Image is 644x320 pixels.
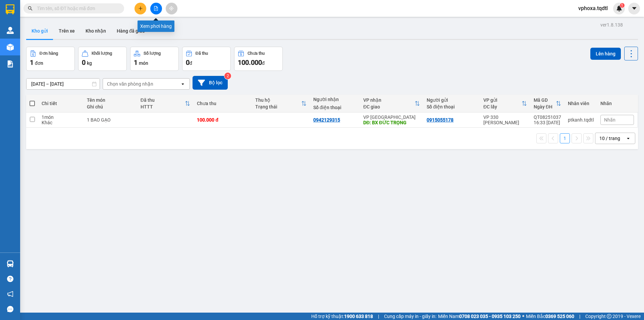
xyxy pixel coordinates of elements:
div: 10 / trang [599,135,620,142]
div: Nhãn [600,101,634,106]
svg: open [180,81,185,87]
th: Toggle SortBy [360,95,423,112]
span: aim [169,6,174,11]
img: logo-vxr [6,4,14,14]
input: Tìm tên, số ĐT hoặc mã đơn [37,5,116,12]
span: đơn [35,60,43,66]
span: 1 [134,58,138,66]
img: warehouse-icon [7,260,14,267]
span: 100.000 [238,58,262,66]
button: Bộ lọc [193,76,228,90]
span: ⚪️ [522,315,524,318]
sup: 2 [224,73,231,79]
div: Trạng thái [255,104,301,109]
th: Toggle SortBy [137,95,194,112]
span: đ [190,60,192,66]
span: đ [262,60,265,66]
button: 1 [560,133,570,143]
span: Miền Bắc [526,313,574,320]
div: 1 BAO GẠO [87,117,133,123]
div: DĐ: BX ĐỨC TRỌNG [363,120,420,125]
div: Ghi chú [87,104,133,109]
span: plus [138,6,143,11]
div: Đơn hàng [40,51,58,56]
div: Xem phơi hàng [138,20,174,32]
div: ver 1.8.138 [600,21,623,29]
div: Người gửi [427,97,477,103]
button: Trên xe [53,23,80,39]
th: Toggle SortBy [530,95,565,112]
th: Toggle SortBy [480,95,530,112]
img: warehouse-icon [7,27,14,34]
span: 0 [82,58,86,66]
span: 1 [30,58,34,66]
div: Chưa thu [197,101,248,106]
span: question-circle [7,276,13,282]
div: VP [GEOGRAPHIC_DATA] [363,115,420,120]
span: | [378,313,379,320]
button: Kho gửi [26,23,53,39]
img: icon-new-feature [616,5,622,11]
span: caret-down [631,5,637,11]
div: 100.000 đ [197,117,248,123]
span: 0 [186,58,190,66]
div: Ngày ĐH [534,104,556,109]
div: VP gửi [483,97,522,103]
strong: 0369 525 060 [545,314,574,319]
div: 0942129315 [313,117,340,123]
div: VP nhận [363,97,415,103]
button: caret-down [628,3,640,14]
span: search [28,6,33,11]
span: message [7,306,13,312]
div: Khác [42,120,80,125]
div: 1 món [42,115,80,120]
button: Đã thu0đ [182,47,231,71]
div: QT08251037 [534,115,561,120]
img: solution-icon [7,60,14,67]
button: Khối lượng0kg [78,47,127,71]
div: Thu hộ [255,97,301,103]
span: Miền Nam [438,313,521,320]
button: Chưa thu100.000đ [234,47,283,71]
div: Đã thu [196,51,208,56]
div: 16:33 [DATE] [534,120,561,125]
button: Kho nhận [80,23,111,39]
div: Số lượng [144,51,161,56]
div: Người nhận [313,97,357,102]
div: Đã thu [141,97,185,103]
span: Nhãn [604,117,615,123]
span: kg [87,60,92,66]
div: Số điện thoại [427,104,477,109]
strong: 0708 023 035 - 0935 103 250 [459,314,521,319]
div: VP 330 [PERSON_NAME] [483,115,527,125]
div: Chọn văn phòng nhận [107,81,153,87]
div: ĐC lấy [483,104,522,109]
span: món [139,60,148,66]
button: file-add [150,3,162,14]
div: Mã GD [534,97,556,103]
span: | [579,313,580,320]
button: Số lượng1món [130,47,179,71]
svg: open [626,136,631,141]
button: Lên hàng [590,48,621,60]
button: aim [166,3,177,14]
div: Tên món [87,97,133,103]
input: Select a date range. [26,79,100,89]
div: ptkanh.tqdtl [568,117,594,123]
button: Đơn hàng1đơn [26,47,75,71]
button: Hàng đã giao [111,23,150,39]
div: HTTT [141,104,185,109]
div: Chưa thu [248,51,265,56]
span: copyright [607,314,611,319]
th: Toggle SortBy [252,95,310,112]
div: Chi tiết [42,101,80,106]
span: file-add [154,6,158,11]
img: warehouse-icon [7,44,14,51]
div: 0915055178 [427,117,453,123]
span: notification [7,291,13,297]
span: vphoxa.tqdtl [573,4,613,12]
span: Hỗ trợ kỹ thuật: [311,313,373,320]
button: plus [135,3,146,14]
div: ĐC giao [363,104,415,109]
strong: 1900 633 818 [344,314,373,319]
